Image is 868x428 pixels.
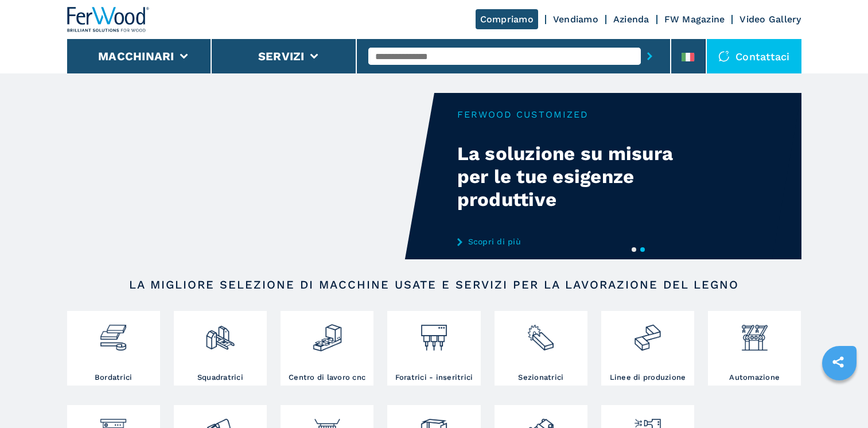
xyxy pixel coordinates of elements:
img: bordatrici_1.png [98,314,129,353]
img: sezionatrici_2.png [526,314,556,353]
a: Compriamo [476,9,538,29]
a: FW Magazine [664,14,725,25]
button: Servizi [258,49,305,63]
img: foratrici_inseritrici_2.png [419,314,449,353]
img: Ferwood [67,7,150,32]
a: Centro di lavoro cnc [281,311,373,386]
h3: Sezionatrici [518,372,563,383]
a: Squadratrici [174,311,267,386]
button: 2 [640,247,645,252]
h3: Squadratrici [197,372,243,383]
h3: Linee di produzione [610,372,686,383]
a: Linee di produzione [601,311,694,386]
a: Automazione [708,311,801,386]
img: automazione.png [739,314,770,353]
div: Contattaci [707,39,801,73]
h3: Automazione [729,372,780,383]
img: squadratrici_2.png [205,314,235,353]
img: linee_di_produzione_2.png [632,314,663,353]
h3: Centro di lavoro cnc [289,372,365,383]
a: Azienda [613,14,649,25]
a: Bordatrici [67,311,160,386]
img: Contattaci [718,50,730,62]
h2: LA MIGLIORE SELEZIONE DI MACCHINE USATE E SERVIZI PER LA LAVORAZIONE DEL LEGNO [104,278,765,291]
button: Macchinari [98,49,174,63]
h3: Foratrici - inseritrici [395,372,473,383]
video: Your browser does not support the video tag. [67,93,434,259]
h3: Bordatrici [95,372,133,383]
a: Vendiamo [553,14,598,25]
a: sharethis [824,348,853,376]
a: Scopri di più [457,237,682,246]
button: 1 [632,247,636,252]
button: submit-button [641,43,659,69]
a: Video Gallery [739,14,801,25]
img: centro_di_lavoro_cnc_2.png [312,314,342,353]
a: Sezionatrici [495,311,587,386]
a: Foratrici - inseritrici [387,311,480,386]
